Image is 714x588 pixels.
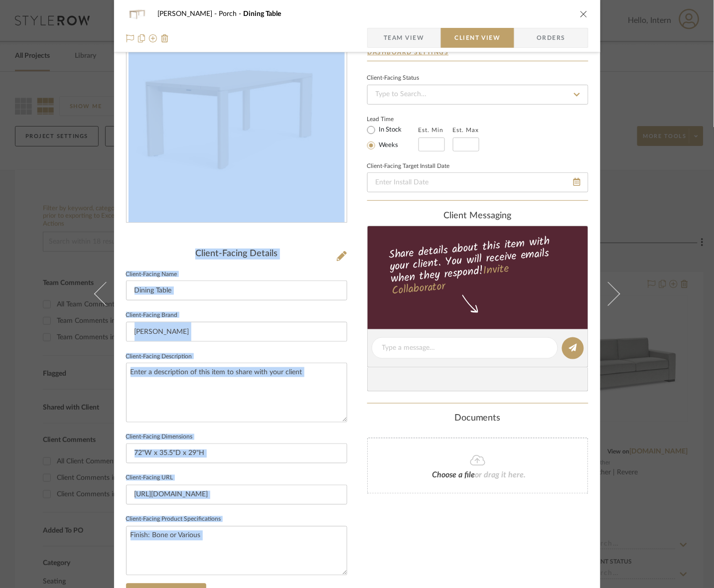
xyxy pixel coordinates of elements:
[579,9,588,18] button: close
[126,281,347,300] input: Enter Client-Facing Item Name
[367,124,419,151] mat-radio-group: Select item type
[126,435,193,440] label: Client-Facing Dimensions
[367,164,450,169] label: Client-Facing Target Install Date
[367,85,588,105] input: Type to Search…
[455,28,501,48] span: Client View
[126,476,173,481] label: Client-Facing URL
[126,517,221,522] label: Client-Facing Product Specifications
[366,233,589,299] div: Share details about this item with your client. You will receive emails when they respond!
[244,10,282,17] span: Dining Table
[526,28,576,48] span: Orders
[475,471,526,479] span: or drag it here.
[367,48,449,57] button: Dashboard Settings
[158,10,219,17] span: [PERSON_NAME]
[377,126,402,135] label: In Stock
[126,249,347,260] div: Client-Facing Details
[367,172,588,192] input: Enter Install Date
[127,6,347,223] div: 0
[367,115,419,124] label: Lead Time
[367,414,588,425] div: Documents
[367,211,588,222] div: client Messaging
[384,28,425,48] span: Team View
[126,443,347,463] input: Enter item dimensions
[161,34,169,42] img: Remove from project
[453,127,479,134] label: Est. Max
[126,4,150,24] img: 89c1175f-d23a-4590-a8b1-8a43eca75af6_48x40.jpg
[219,10,244,17] span: Porch
[377,141,399,150] label: Weeks
[432,471,475,479] span: Choose a file
[126,322,347,342] input: Enter Client-Facing Brand
[126,313,178,318] label: Client-Facing Brand
[419,127,444,134] label: Est. Min
[126,272,177,277] label: Client-Facing Name
[126,485,347,505] input: Enter item URL
[129,6,345,223] img: 89c1175f-d23a-4590-a8b1-8a43eca75af6_436x436.jpg
[367,76,420,81] div: Client-Facing Status
[126,354,192,359] label: Client-Facing Description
